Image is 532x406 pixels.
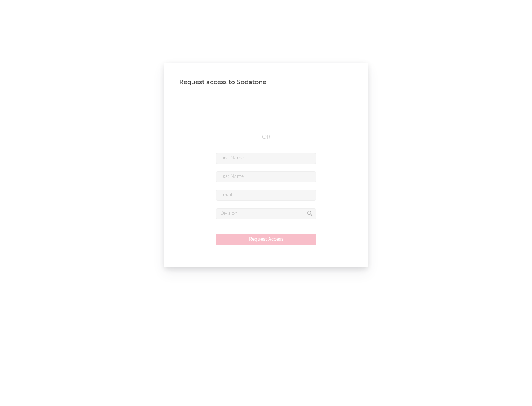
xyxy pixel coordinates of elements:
div: OR [216,133,316,142]
button: Request Access [216,234,316,245]
input: Division [216,208,316,219]
input: First Name [216,153,316,164]
div: Request access to Sodatone [179,78,353,87]
input: Email [216,190,316,201]
input: Last Name [216,171,316,182]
